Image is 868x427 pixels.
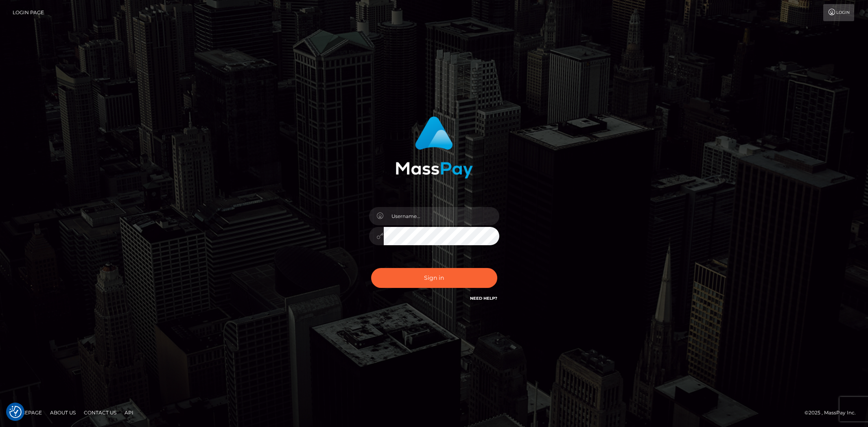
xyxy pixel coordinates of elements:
[9,406,22,418] img: Revisit consent button
[384,207,499,225] input: Username...
[823,4,854,21] a: Login
[805,408,862,417] div: © 2025 , MassPay Inc.
[47,406,79,419] a: About Us
[81,406,120,419] a: Contact Us
[9,406,22,418] button: Consent Preferences
[371,268,497,288] button: Sign in
[121,406,137,419] a: API
[13,4,44,21] a: Login Page
[396,116,473,179] img: MassPay Login
[9,406,45,419] a: Homepage
[470,296,497,301] a: Need Help?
